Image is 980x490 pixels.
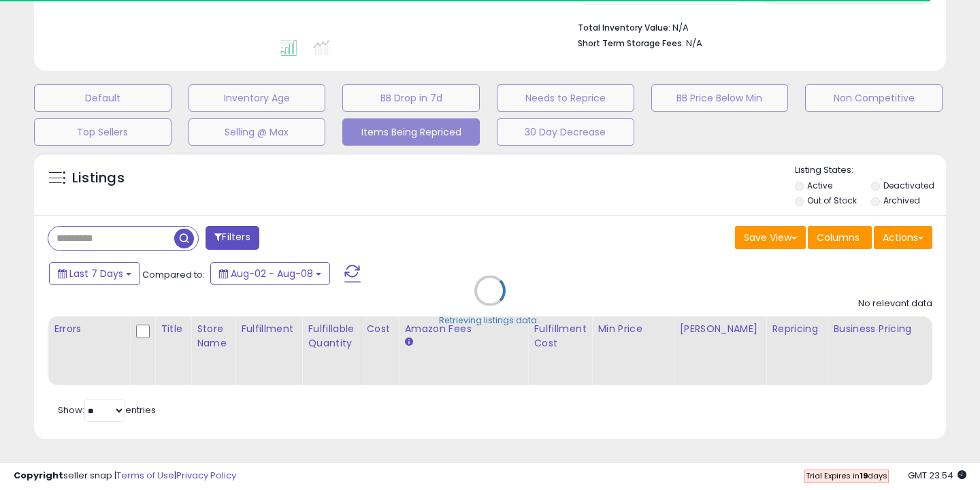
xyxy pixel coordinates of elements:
[34,84,171,112] button: Default
[578,18,922,35] li: N/A
[342,84,480,112] button: BB Drop in 7d
[651,84,789,112] button: BB Price Below Min
[439,314,541,327] div: Retrieving listings data..
[176,469,236,482] a: Privacy Policy
[908,469,966,482] span: 2025-08-16 23:54 GMT
[578,22,670,33] b: Total Inventory Value:
[497,84,634,112] button: Needs to Reprice
[686,37,702,50] span: N/A
[806,470,887,481] span: Trial Expires in days
[805,84,943,112] button: Non Competitive
[34,118,171,146] button: Top Sellers
[14,469,63,482] strong: Copyright
[189,118,326,146] button: Selling @ Max
[116,469,174,482] a: Terms of Use
[497,118,634,146] button: 30 Day Decrease
[860,470,868,481] b: 19
[189,84,326,112] button: Inventory Age
[342,118,480,146] button: Items Being Repriced
[14,470,236,483] div: seller snap | |
[578,37,684,49] b: Short Term Storage Fees:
